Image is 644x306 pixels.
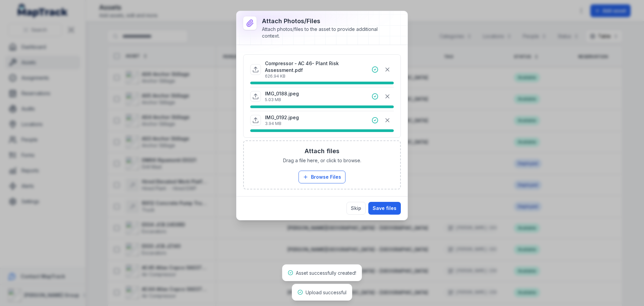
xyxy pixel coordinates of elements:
button: Save files [368,202,401,215]
p: Compressor - AC 46- Plant Risk Assessment.pdf [265,60,372,74]
p: IMG_0188.jpeg [265,90,299,97]
p: 626.94 KB [265,74,372,79]
p: 5.03 MB [265,97,299,102]
span: Drag a file here, or click to browse. [283,157,361,164]
span: Upload successful [306,290,346,295]
p: IMG_0192.jpeg [265,114,299,121]
span: Asset successfully created! [296,270,356,276]
button: Skip [346,202,366,215]
h3: Attach photos/files [262,16,390,26]
p: 3.94 MB [265,121,299,126]
button: Browse Files [299,171,345,183]
h3: Attach files [305,146,339,156]
div: Attach photos/files to the asset to provide additional context. [262,26,390,39]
